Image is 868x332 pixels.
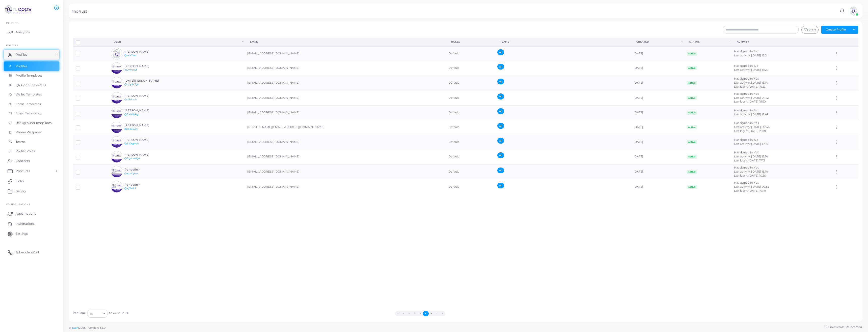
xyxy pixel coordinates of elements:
td: Default [446,75,494,90]
img: avatar [111,62,122,74]
img: avatar [111,77,122,88]
h6: [PERSON_NAME] [124,138,161,142]
span: Version: 1.8.0 [88,326,106,329]
span: Email Templates [16,111,41,116]
button: Go to page 5 [429,311,434,316]
button: Go to first page [395,311,401,316]
span: 30 to 40 of 48 [109,312,128,316]
td: [EMAIL_ADDRESS][DOMAIN_NAME] [245,179,446,194]
span: Active [687,66,697,70]
img: avatar [111,92,122,104]
span: Last activity: [DATE] 09:55 [734,185,769,188]
button: Go to page 4 [423,311,428,316]
td: Default [446,46,494,61]
img: avatar [848,6,858,16]
span: Last activity: [DATE] 15:21 [734,54,768,57]
span: Gallery [16,189,26,193]
span: Last login: [DATE] 10:49 [734,189,766,192]
h5: PROFILES [71,10,87,13]
span: Products [16,169,30,173]
h6: Por definir [124,183,161,186]
span: Last activity: [DATE] 01:42 [734,96,769,99]
span: Wallet Templates [16,92,42,97]
span: Business cards. Reinvented. [824,325,862,329]
a: @qhy9a7gd [124,83,139,86]
span: Last activity: [DATE] 09:44 [734,125,770,129]
h6: [PERSON_NAME] [124,64,161,68]
h6: [PERSON_NAME] [124,50,161,53]
span: Profiles [16,64,27,69]
span: Last login: [DATE] 20:18 [734,129,766,133]
h6: [DATE][PERSON_NAME] [124,79,161,82]
span: INSIGHTS [6,21,18,24]
a: @xpo0yrox [124,172,138,175]
span: Active [687,140,697,144]
span: QR Code Templates [16,83,46,87]
td: [DATE] [631,90,684,106]
div: Teams [500,40,625,44]
a: Automations [4,209,59,219]
a: Schedule a Call [4,247,59,257]
span: Active [687,185,697,189]
span: 2025 [79,326,85,330]
td: [DATE] [631,179,684,194]
a: @9vhd1ykg [124,113,138,116]
button: Filters [801,26,819,34]
span: Has signed in: No [734,50,758,53]
span: Schedule a Call [16,250,39,255]
a: Wallet Templates [4,90,59,99]
a: Analytics [4,27,59,37]
td: Default [446,105,494,120]
img: logo [5,5,33,14]
a: Integrations [4,219,59,229]
td: [EMAIL_ADDRESS][DOMAIN_NAME] [245,90,446,106]
span: Active [687,52,697,56]
span: Contacts [16,159,30,163]
span: Last login: [DATE] 10:36 [734,174,766,177]
h6: [PERSON_NAME] [124,109,161,112]
a: Profiles [4,50,59,60]
span: Has signed in: No [734,64,758,68]
img: avatar [111,122,122,133]
h6: [PERSON_NAME] [124,153,161,156]
a: Settings [4,229,59,239]
span: All [497,49,504,55]
span: Has signed in: Yes [734,181,759,184]
div: Email [250,40,440,44]
span: Active [687,111,697,115]
a: Form Templates [4,99,59,109]
th: Row-selection [73,38,108,46]
td: [EMAIL_ADDRESS][DOMAIN_NAME] [245,164,446,179]
span: Last activity: [DATE] 12:49 [734,113,769,116]
button: Go to page 2 [412,311,417,316]
span: Form Templates [16,102,41,106]
a: @d7drvclz [124,98,137,101]
td: Default [446,149,494,164]
span: Configurations [6,203,30,206]
a: Teams [4,137,59,147]
span: Background Templates [16,121,51,125]
td: [EMAIL_ADDRESS][DOMAIN_NAME] [245,46,446,61]
span: Active [687,125,697,129]
td: Default [446,120,494,135]
td: [DATE] [631,120,684,135]
span: Profiles [16,52,27,57]
img: avatar [111,48,122,59]
div: activity [737,40,826,44]
button: Go to next page [434,311,440,316]
div: Roles [451,40,489,44]
span: Last login: [DATE] 17:13 [734,159,765,162]
span: Teams [16,140,26,144]
span: All [497,123,504,129]
td: Default [446,135,494,149]
a: Background Templates [4,118,59,128]
span: Has signed in: No [734,138,758,142]
a: @vyjypkyf [124,68,137,71]
span: Last activity: [DATE] 15:20 [734,68,768,72]
span: Has signed in: Yes [734,121,759,125]
a: Products [4,166,59,176]
span: Has signed in: Yes [734,151,759,154]
td: [DATE] [631,105,684,120]
span: Last activity: [DATE] 13:14 [734,170,768,173]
